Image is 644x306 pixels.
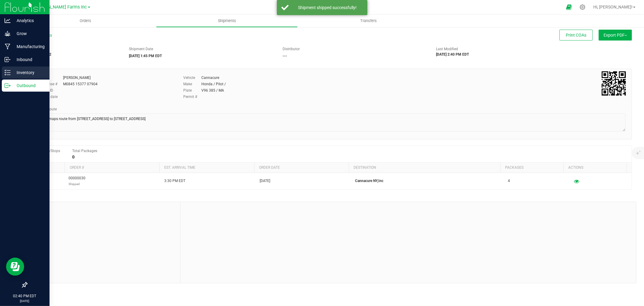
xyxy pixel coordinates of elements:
strong: [DATE] 1:45 PM EDT [129,54,162,58]
button: Print COAs [559,30,593,41]
span: [DATE] [260,178,270,184]
label: Plate [183,88,201,93]
a: Orders [14,15,156,27]
div: M0845 15377 07904 [63,81,98,87]
div: Honda / Pilot / [201,81,226,87]
span: 3:30 PM EDT [164,178,185,184]
label: Make [183,81,201,87]
span: 00000030 [69,175,86,187]
a: Shipments [156,15,298,27]
span: Export PDF [604,33,627,37]
span: [PERSON_NAME] Farms Inc [33,5,87,10]
inline-svg: Inventory [5,70,11,76]
span: Shipments [210,18,244,24]
p: Cannacure NY,Inc [355,178,501,184]
span: Print COAs [566,33,586,37]
label: Distributor [283,46,300,52]
span: Hi, [PERSON_NAME]! [593,5,633,9]
strong: --- [283,54,287,58]
span: 4 [508,178,510,184]
span: Open Ecommerce Menu [562,1,576,13]
th: Actions [563,163,626,173]
label: Permit # [183,94,201,99]
span: Transfers [352,18,385,24]
strong: 0 [72,155,75,159]
iframe: Resource center [6,258,24,276]
th: Order # [65,163,159,173]
p: Grow [11,30,47,37]
inline-svg: Grow [5,31,11,37]
p: Analytics [11,17,47,24]
img: Scan me! [602,71,626,96]
th: Packages [500,163,563,173]
label: Vehicle [183,75,201,80]
div: [PERSON_NAME] [63,75,91,80]
inline-svg: Manufacturing [5,44,11,50]
strong: [DATE] 2:40 PM EDT [436,52,469,57]
qrcode: 20250919-002 [602,71,626,96]
div: Cannacure [201,75,219,80]
inline-svg: Inbound [5,57,11,63]
span: Orders [72,18,99,24]
p: Inbound [11,56,47,63]
inline-svg: Analytics [5,18,11,24]
button: Export PDF [599,30,632,41]
inline-svg: Outbound [5,83,11,89]
th: Est. arrival time [159,163,254,173]
p: Inventory [11,69,47,76]
div: Shipment shipped successfully! [292,5,363,11]
label: Shipment Date [129,46,153,52]
span: Shipment # [27,46,120,52]
div: Manage settings [579,4,586,10]
p: [DATE] [3,299,47,303]
p: 02:40 PM EDT [3,293,47,299]
th: Destination [349,163,500,173]
p: Manufacturing [11,43,47,50]
p: Outbound [11,82,47,89]
p: Shipped [69,181,86,187]
a: Transfers [298,15,439,27]
div: V96 385 / MA [201,88,224,93]
span: Total Packages [72,149,97,153]
th: Order date [254,163,349,173]
span: Notes [31,207,176,214]
label: Last Modified [436,46,458,52]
